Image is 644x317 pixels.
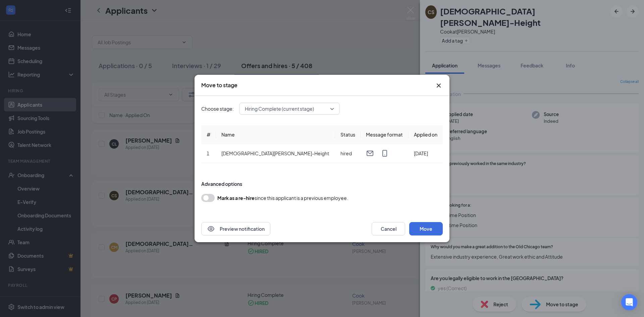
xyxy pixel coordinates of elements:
[435,82,443,90] svg: Cross
[335,144,361,163] td: hired
[381,149,389,157] svg: MobileSms
[217,194,348,202] div: since this applicant is a previous employee.
[201,180,443,187] div: Advanced options
[366,149,374,157] svg: Email
[361,125,409,144] th: Message format
[409,144,443,163] td: [DATE]
[621,294,637,310] div: Open Intercom Messenger
[207,225,215,233] svg: Eye
[409,222,443,235] button: Move
[245,104,314,114] span: Hiring Complete (current stage)
[435,82,443,90] button: Close
[409,125,443,144] th: Applied on
[216,144,335,163] td: [DEMOGRAPHIC_DATA][PERSON_NAME]-Height
[201,125,216,144] th: #
[201,105,234,112] span: Choose stage:
[207,150,209,156] span: 1
[201,82,237,89] h3: Move to stage
[217,195,255,201] b: Mark as a re-hire
[216,125,335,144] th: Name
[372,222,405,235] button: Cancel
[335,125,361,144] th: Status
[201,222,270,235] button: EyePreview notification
